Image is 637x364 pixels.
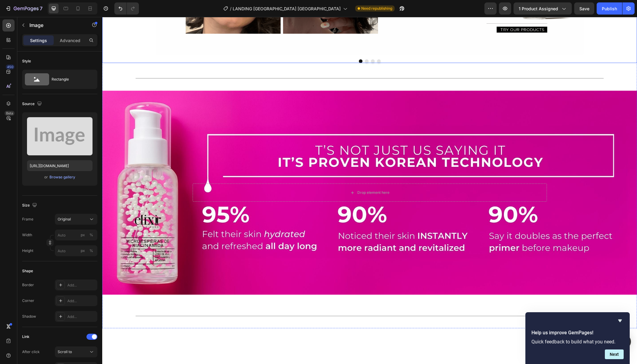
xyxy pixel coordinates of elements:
span: Need republishing [361,6,392,11]
div: Shape [22,268,33,274]
div: Undo/Redo [114,2,139,15]
span: Scroll to [58,349,72,354]
h2: Help us improve GemPages! [531,329,624,336]
button: Dot [257,42,260,46]
span: 1 product assigned [519,5,558,12]
div: Add... [67,283,96,288]
button: % [79,231,86,239]
button: Dot [269,42,272,46]
img: preview-image [27,117,93,155]
div: Size [22,201,38,210]
div: After click [22,349,40,355]
button: Hide survey [616,317,624,324]
div: Border [22,282,34,288]
input: px% [55,230,97,240]
div: px [81,248,85,253]
button: Save [574,2,594,15]
span: Original [58,217,71,222]
div: % [89,232,93,238]
label: Height [22,248,33,253]
input: https://example.com/image.jpg [27,160,93,171]
div: Add... [67,314,96,319]
button: Dot [263,42,266,46]
div: Publish [602,5,617,12]
span: or [44,174,48,181]
div: Source [22,100,43,108]
div: Rectangle [52,72,89,86]
div: % [89,248,93,253]
button: Original [55,214,97,225]
button: px [88,247,95,254]
div: Style [22,58,31,64]
div: px [81,232,85,238]
input: px% [55,245,97,256]
span: LANDING [GEOGRAPHIC_DATA] [GEOGRAPHIC_DATA] [233,5,341,12]
p: Advanced [60,37,80,44]
iframe: Design area [102,17,637,364]
div: Link [22,334,29,339]
button: Scroll to [55,346,97,357]
span: / [230,5,231,12]
button: 1 product assigned [514,2,572,15]
div: Browse gallery [49,174,75,180]
label: Frame [22,217,33,222]
button: Dot [275,42,278,46]
button: Next question [605,349,624,359]
p: Quick feedback to build what you need. [531,339,624,345]
label: Width [22,232,32,238]
button: Browse gallery [49,174,76,180]
div: Add... [67,298,96,304]
button: 7 [2,2,45,15]
div: Corner [22,298,34,303]
button: Publish [597,2,622,15]
p: Settings [30,37,47,44]
p: Image [29,22,81,29]
div: Help us improve GemPages! [531,317,624,359]
div: Drop element here [255,173,287,178]
div: Shadow [22,314,36,319]
span: Save [579,6,589,11]
button: % [79,247,86,254]
button: px [88,231,95,239]
p: 7 [40,5,42,12]
div: Beta [5,111,15,116]
div: 450 [6,65,15,69]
